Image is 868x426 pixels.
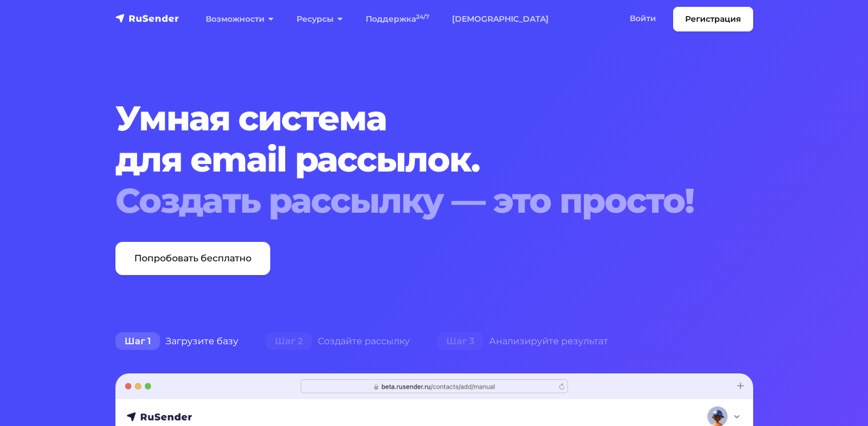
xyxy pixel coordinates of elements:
sup: 24/7 [416,13,429,21]
div: Загрузите базу [102,330,252,353]
a: Войти [618,7,667,30]
a: Попробовать бесплатно [115,242,270,275]
a: [DEMOGRAPHIC_DATA] [441,7,560,31]
div: Анализируйте результат [423,330,622,353]
a: Регистрация [673,7,753,31]
a: Возможности [194,7,285,31]
span: Шаг 1 [115,332,160,351]
div: Создать рассылку — это просто! [115,180,699,221]
a: Поддержка24/7 [354,7,441,31]
img: RuSender [115,13,179,24]
span: Шаг 2 [266,332,312,351]
h1: Умная система для email рассылок. [115,98,699,221]
span: Шаг 3 [437,332,483,351]
div: Создайте рассылку [252,330,423,353]
a: Ресурсы [285,7,354,31]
